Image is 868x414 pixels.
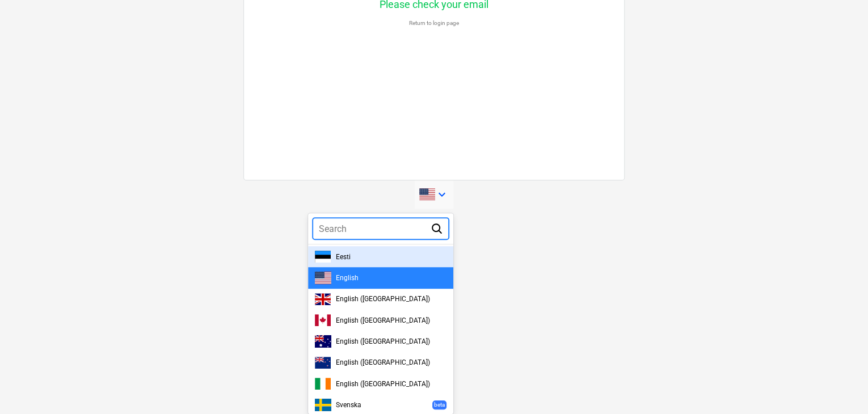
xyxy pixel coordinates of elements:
span: English ([GEOGRAPHIC_DATA]) [336,295,430,303]
span: English [336,274,359,282]
span: English ([GEOGRAPHIC_DATA]) [336,380,430,388]
p: beta [434,401,445,408]
span: English ([GEOGRAPHIC_DATA]) [336,316,430,324]
span: English ([GEOGRAPHIC_DATA]) [336,337,430,345]
span: Svenska [336,401,361,409]
span: English ([GEOGRAPHIC_DATA]) [336,358,430,366]
iframe: Chat Widget [811,360,868,414]
span: Eesti [336,253,351,261]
